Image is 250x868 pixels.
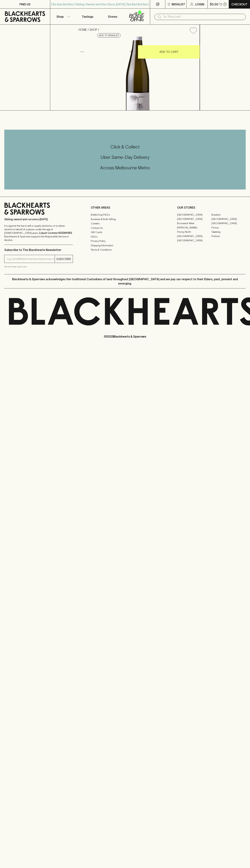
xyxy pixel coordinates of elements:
a: Contact Us [91,226,159,230]
a: Braddon [211,213,246,217]
h5: Across Melbourne Metro [4,165,246,171]
h5: Click & Collect [4,144,246,150]
a: Tastings [75,9,100,24]
input: Try "Pinot noir" [163,14,243,20]
a: HOME [79,28,87,31]
p: 0 [224,3,226,5]
a: Geelong [211,230,246,234]
h5: Uber Same-Day Delivery [4,154,246,160]
a: Brunswick West [177,221,211,225]
a: Gift Cards [91,230,159,235]
p: ADD TO CART [159,50,179,54]
a: Terms & Conditions [91,248,159,252]
p: Shop [56,14,64,19]
p: Subscribe to The Blackhearts Newsletter [4,248,73,252]
a: Careers [91,221,159,226]
a: FAQ's [91,235,159,239]
p: Tastings [82,14,93,19]
a: Shipping Information [91,243,159,248]
a: [GEOGRAPHIC_DATA] [177,238,211,243]
a: [GEOGRAPHIC_DATA] [211,217,246,221]
img: 38613.png [76,37,200,110]
button: ADD TO CART [138,45,200,59]
a: [GEOGRAPHIC_DATA] [177,213,211,217]
p: OTHER AREAS [91,205,159,210]
p: Wishlist [172,2,185,6]
a: Prahran [211,234,246,238]
p: $0.00 [210,2,218,6]
p: We will never spam you [4,265,73,268]
a: [PERSON_NAME] [177,225,211,230]
p: FIND US [19,2,31,6]
div: Call to action block [4,130,246,189]
a: SHOP [90,28,97,31]
a: Business & Bulk Gifting [91,217,159,221]
p: Checkout [231,2,247,6]
p: Stores [108,14,117,19]
button: Add to wishlist [97,33,121,38]
strong: Liquor License #32064953 [39,231,72,234]
input: e.g. jane@blackheartsandsparrows.com.au [7,256,55,262]
p: Sibling owned and run since [DATE] [4,218,73,221]
a: Privacy Policy [91,239,159,243]
a: [GEOGRAPHIC_DATA] [211,221,246,225]
a: Fitzroy [211,225,246,230]
a: [GEOGRAPHIC_DATA] [177,234,211,238]
button: Shop [50,9,75,24]
p: SUBSCRIBE [56,257,71,261]
button: Add to wishlist [188,26,198,35]
a: Bottle Drop FAQ's [91,213,159,217]
a: Fitzroy North [177,230,211,234]
p: Blackhearts & Sparrows acknowledges the traditional Custodians of land throughout [GEOGRAPHIC_DAT... [7,277,243,286]
p: Login [195,2,204,6]
p: OUR STORES [177,205,246,210]
a: [GEOGRAPHIC_DATA] [177,217,211,221]
button: SUBSCRIBE [55,255,73,263]
p: It is against the law to sell or supply alcohol to, or to obtain alcohol on behalf of a person un... [4,224,73,242]
a: Stores [100,9,125,24]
